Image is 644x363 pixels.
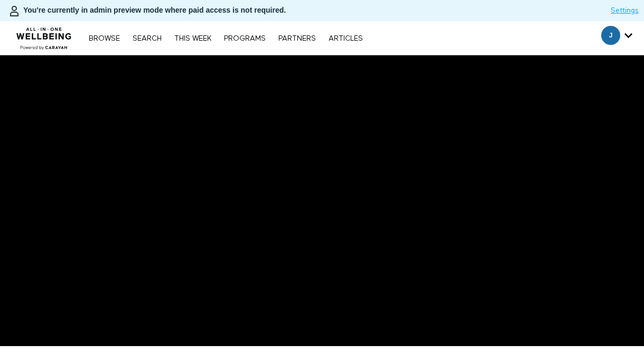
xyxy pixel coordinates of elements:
[611,5,639,16] a: Settings
[83,33,368,43] nav: Primary
[12,20,76,51] img: CARAVAN
[323,35,368,42] a: ARTICLES
[8,5,21,17] img: person-bdfc0eaa9744423c596e6e1c01710c89950b1dff7c83b5d61d716cfd8139584f.svg
[127,35,167,42] a: Search
[219,35,271,42] a: PROGRAMS
[169,35,217,42] a: THIS WEEK
[273,35,321,42] a: PARTNERS
[83,35,125,42] a: Browse
[593,21,640,55] div: Secondary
